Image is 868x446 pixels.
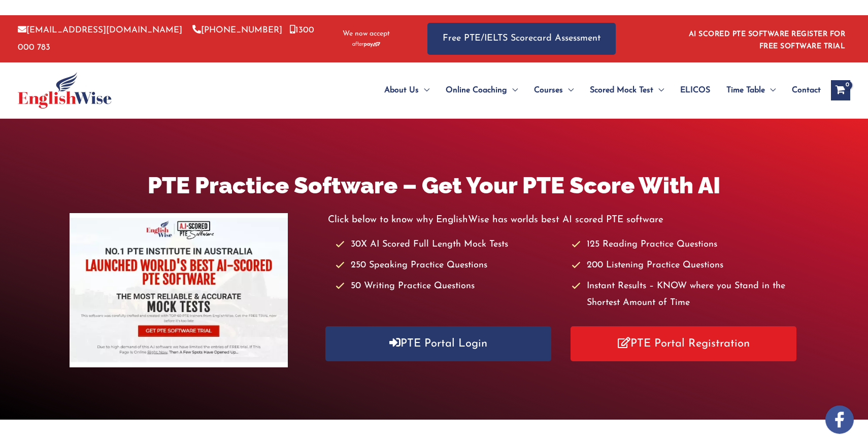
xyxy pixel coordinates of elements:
a: 1300 000 783 [18,26,314,51]
span: ELICOS [680,73,710,108]
a: Free PTE/IELTS Scorecard Assessment [427,23,616,55]
span: Menu Toggle [765,73,776,108]
p: Click below to know why EnglishWise has worlds best AI scored PTE software [328,212,799,228]
img: pte-institute-main [70,213,288,367]
li: 200 Listening Practice Questions [572,257,798,274]
span: Online Coaching [446,73,507,108]
a: ELICOS [672,73,718,108]
a: View Shopping Cart, empty [831,80,850,100]
span: About Us [384,73,419,108]
span: Menu Toggle [563,73,574,108]
nav: Site Navigation: Main Menu [360,73,821,108]
a: Online CoachingMenu Toggle [438,73,526,108]
li: Instant Results – KNOW where you Stand in the Shortest Amount of Time [572,278,798,312]
span: Menu Toggle [507,73,518,108]
a: Scored Mock TestMenu Toggle [582,73,672,108]
a: About UsMenu Toggle [376,73,438,108]
a: Time TableMenu Toggle [718,73,784,108]
a: CoursesMenu Toggle [526,73,582,108]
a: PTE Portal Login [325,326,551,361]
span: We now accept [343,29,390,39]
img: cropped-ew-logo [18,72,112,109]
a: Contact [784,73,821,108]
li: 250 Speaking Practice Questions [336,257,562,274]
a: [PHONE_NUMBER] [192,26,282,35]
span: Menu Toggle [419,73,429,108]
li: 50 Writing Practice Questions [336,278,562,295]
aside: Header Widget 1 [683,22,850,55]
span: Menu Toggle [653,73,664,108]
li: 30X AI Scored Full Length Mock Tests [336,236,562,253]
span: Time Table [726,73,765,108]
img: white-facebook.png [825,405,854,434]
span: Contact [792,73,821,108]
span: Courses [534,73,563,108]
a: AI SCORED PTE SOFTWARE REGISTER FOR FREE SOFTWARE TRIAL [689,30,846,50]
h1: PTE Practice Software – Get Your PTE Score With AI [70,169,798,201]
a: PTE Portal Registration [571,326,796,361]
a: [EMAIL_ADDRESS][DOMAIN_NAME] [18,26,182,35]
li: 125 Reading Practice Questions [572,236,798,253]
img: Afterpay-Logo [352,42,380,47]
span: Scored Mock Test [590,73,653,108]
